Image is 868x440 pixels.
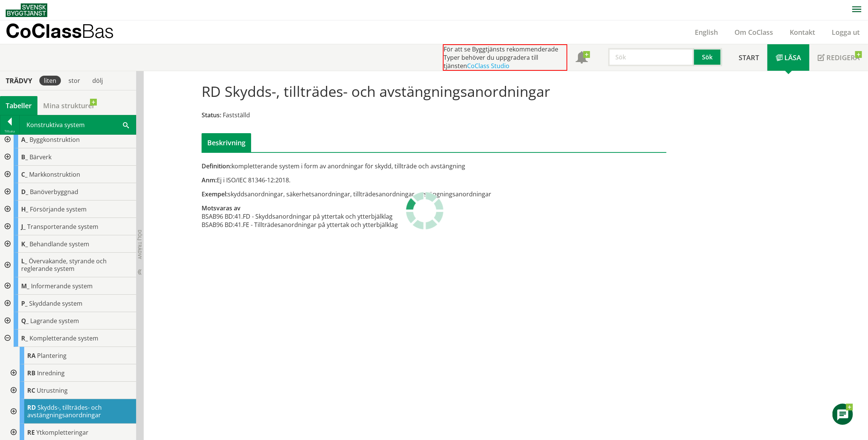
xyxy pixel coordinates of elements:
[6,3,47,17] img: Svensk Byggtjänst
[31,282,93,290] span: Informerande system
[202,176,217,184] span: Anm:
[6,399,136,424] div: Gå till informationssidan för CoClass Studio
[30,205,87,213] span: Försörjande system
[21,257,107,273] span: Övervakande, styrande och reglerande system
[576,52,588,64] span: Notifikationer
[29,299,82,308] span: Skyddande system
[223,111,250,119] span: Fastställd
[21,170,28,179] span: C_
[37,351,67,360] span: Plantering
[21,153,28,161] span: B_
[202,176,508,184] div: Ej i ISO/IEC 81346-12:2018.
[234,221,398,229] td: 41.FE - Tillträdesanordningar på yttertak och ytterbjälklag
[39,76,61,86] div: liten
[30,317,79,325] span: Lagrande system
[202,133,251,152] div: Beskrivning
[27,351,36,360] span: RA
[30,135,80,144] span: Byggkonstruktion
[6,382,136,399] div: Gå till informationssidan för CoClass Studio
[21,135,28,144] span: A_
[21,282,30,290] span: M_
[21,299,28,308] span: P_
[64,76,85,86] div: stor
[6,26,114,35] p: CoClass
[29,170,80,179] span: Markkonstruktion
[36,428,89,437] span: Ytkompletteringar
[27,222,98,231] span: Transporterande system
[202,111,221,119] span: Status:
[21,257,27,265] span: L_
[202,221,234,229] td: BSAB96 BD:
[694,48,722,66] button: Sök
[739,53,759,62] span: Start
[202,212,234,221] td: BSAB96 BD:
[37,96,101,115] a: Mina strukturer
[21,240,28,248] span: K_
[6,347,136,364] div: Gå till informationssidan för CoClass Studio
[234,212,398,221] td: 41.FD - Skyddsanordningar på yttertak och ytterbjälklag
[781,28,823,37] a: Kontakt
[826,53,860,62] span: Redigera
[0,128,19,134] div: Tillbaka
[6,20,130,44] a: CoClassBas
[21,222,26,231] span: J_
[767,44,809,71] a: Läsa
[726,28,781,37] a: Om CoClass
[6,364,136,382] div: Gå till informationssidan för CoClass Studio
[202,83,550,100] h1: RD Skydds-, tillträdes- och avstängningsanordningar
[82,20,114,42] span: Bas
[27,403,102,419] span: Skydds-, tillträdes- och avstängningsanordningar
[27,386,35,395] span: RC
[2,76,36,85] div: Trädvy
[21,205,28,213] span: H_
[88,76,107,86] div: dölj
[137,230,143,259] span: Dölj trädvy
[27,403,36,412] span: RD
[443,44,567,71] div: För att se Byggtjänsts rekommenderade Typer behöver du uppgradera till tjänsten
[30,153,51,161] span: Bärverk
[27,369,36,377] span: RB
[37,369,65,377] span: Inredning
[202,190,508,198] div: skyddsanordningar, säkerhetsanordningar, tillträdesanordningar, avstängningsanordningar
[30,240,89,248] span: Behandlande system
[202,204,241,212] span: Motsvaras av
[202,190,228,198] span: Exempel:
[730,44,767,71] a: Start
[406,192,444,230] img: Laddar
[30,188,78,196] span: Banöverbyggnad
[823,28,868,37] a: Logga ut
[608,48,694,66] input: Sök
[202,162,508,170] div: kompletterande system i form av anordningar för skydd, tillträde och avstängning
[20,115,136,134] div: Konstruktiva system
[809,44,868,71] a: Redigera
[686,28,726,37] a: English
[21,334,28,342] span: R_
[27,428,35,437] span: RE
[21,317,29,325] span: Q_
[202,162,231,170] span: Definition:
[30,334,98,342] span: Kompletterande system
[123,121,129,129] span: Sök i tabellen
[784,53,801,62] span: Läsa
[37,386,68,395] span: Utrustning
[467,62,509,70] a: CoClass Studio
[21,188,28,196] span: D_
